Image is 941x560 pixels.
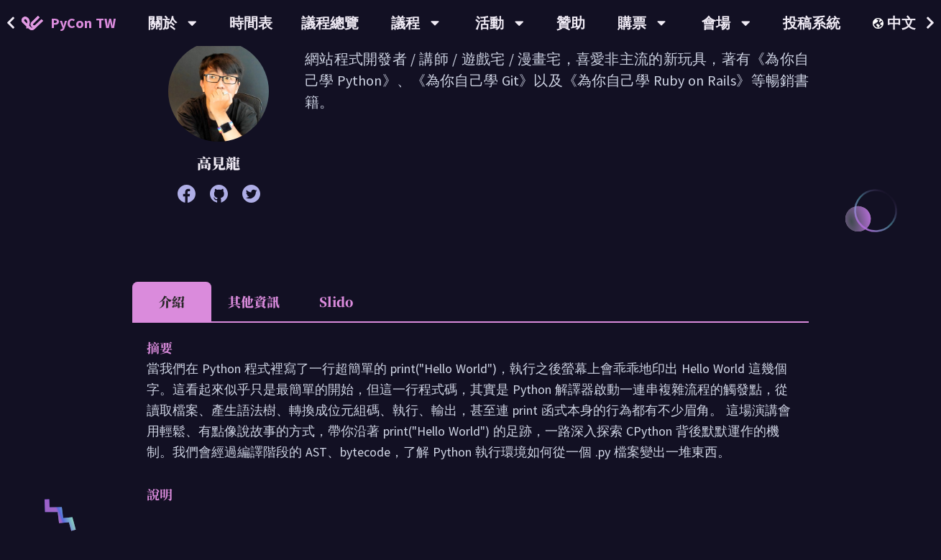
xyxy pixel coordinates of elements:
[147,484,766,505] p: 說明
[147,358,794,462] p: 當我們在 Python 程式裡寫了一行超簡單的 print("Hello World")，執行之後螢幕上會乖乖地印出 Hello World 這幾個字。這看起來似乎只是最簡單的開始，但這一行程式...
[873,18,887,29] img: Locale Icon
[168,41,269,142] img: 高見龍
[7,5,130,41] a: PyCon TW
[22,16,43,30] img: Home icon of PyCon TW 2025
[211,282,296,321] li: 其他資訊
[50,12,116,34] span: PyCon TW
[168,152,269,174] p: 高見龍
[147,337,766,358] p: 摘要
[296,282,375,321] li: Slido
[132,282,211,321] li: 介紹
[305,48,809,196] p: 網站程式開發者 / 講師 / 遊戲宅 / 漫畫宅，喜愛非主流的新玩具，著有《為你自己學 Python》、《為你自己學 Git》以及《為你自己學 Ruby on Rails》等暢銷書籍。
